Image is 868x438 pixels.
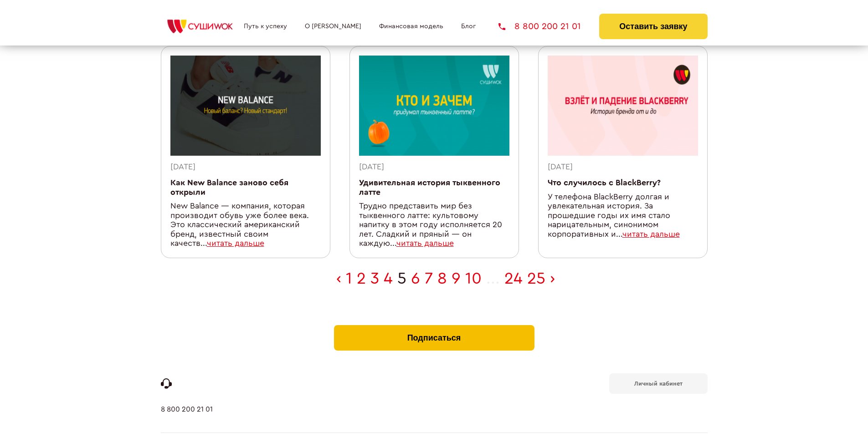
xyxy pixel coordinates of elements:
a: Как New Balance заново себя открыли [170,179,288,196]
a: Путь к успеху [244,23,287,30]
a: читать дальше [207,239,264,247]
a: 8 800 200 21 01 [161,405,213,433]
a: 3 [370,270,379,287]
span: ... [486,270,500,287]
a: 10 [465,270,482,287]
span: 8 800 200 21 01 [514,22,581,31]
a: Что случилось с BlackBerry? [548,179,661,187]
b: Личный кабинет [634,381,683,387]
a: 1 [346,270,352,287]
button: Оставить заявку [599,14,707,39]
a: 8 [437,270,447,287]
a: читать дальше [622,230,680,238]
a: Личный кабинет [609,373,708,394]
div: У телефона BlackBerry долгая и увлекательная история. За прошедшие годы их имя стало нарицательны... [548,193,698,239]
div: New Balance — компания, которая производит обувь уже более века. Это классический американский бр... [170,202,321,249]
div: [DATE] [548,163,698,172]
a: читать дальше [396,239,454,247]
div: [DATE] [170,163,321,172]
a: 6 [411,270,420,287]
div: [DATE] [359,163,509,172]
a: 2 [357,270,366,287]
a: 8 800 200 21 01 [498,22,581,31]
a: 7 [425,270,433,287]
a: Next » [550,270,555,287]
div: Трудно представить мир без тыквенного латте: культовому напитку в этом году исполняется 20 лет. С... [359,202,509,249]
span: 5 [397,270,406,287]
button: Подписаться [334,325,534,351]
a: « Previous [336,270,341,287]
a: 4 [384,270,393,287]
a: Финансовая модель [379,23,443,30]
a: 25 [527,270,545,287]
a: Блог [461,23,476,30]
a: О [PERSON_NAME] [305,23,361,30]
a: Удивительная история тыквенного латте [359,179,500,196]
a: 24 [504,270,523,287]
a: 9 [452,270,461,287]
